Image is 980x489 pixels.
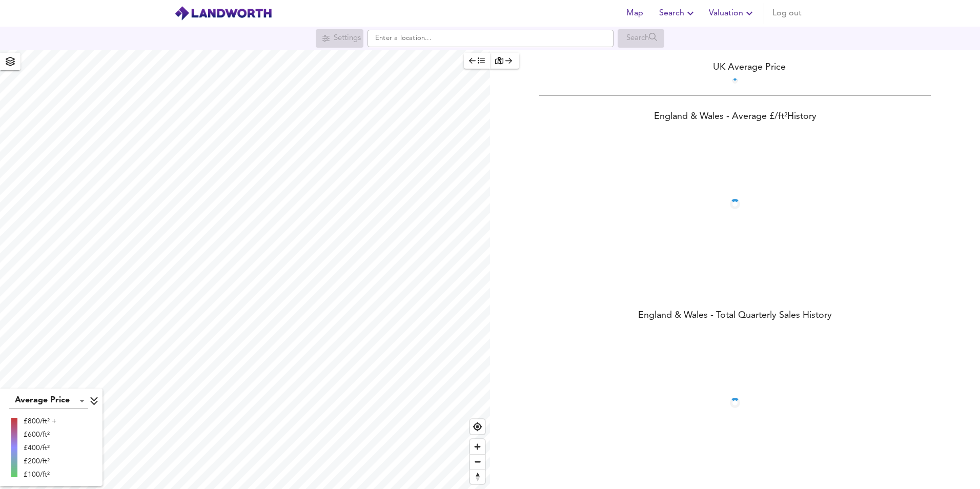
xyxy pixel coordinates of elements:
[24,416,56,426] div: £800/ft² +
[709,6,756,21] span: Valuation
[470,469,485,484] button: Reset bearing to north
[470,454,485,469] button: Zoom out
[768,3,806,24] button: Log out
[705,3,760,24] button: Valuation
[316,29,363,48] div: Search for a location first or explore the map
[618,29,664,48] div: Search for a location first or explore the map
[470,419,485,434] button: Find my location
[24,456,56,466] div: £200/ft²
[490,110,980,125] div: England & Wales - Average £/ ft² History
[470,455,485,469] span: Zoom out
[490,309,980,323] div: England & Wales - Total Quarterly Sales History
[470,439,485,454] button: Zoom in
[659,6,697,21] span: Search
[174,6,272,21] img: logo
[622,6,647,21] span: Map
[772,6,802,21] span: Log out
[618,3,651,24] button: Map
[24,443,56,453] div: £400/ft²
[24,430,56,440] div: £600/ft²
[655,3,701,24] button: Search
[490,60,980,74] div: UK Average Price
[367,30,614,47] input: Enter a location...
[24,470,56,480] div: £100/ft²
[9,393,88,409] div: Average Price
